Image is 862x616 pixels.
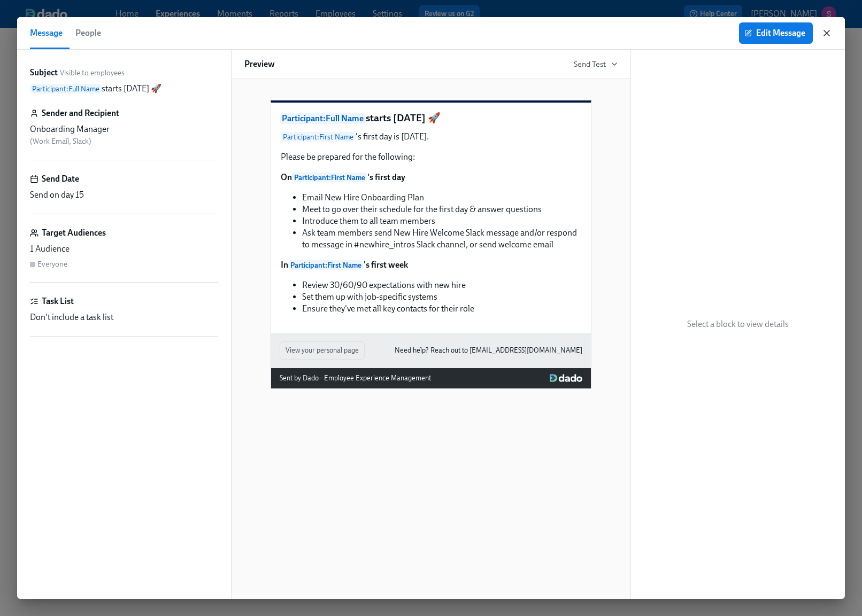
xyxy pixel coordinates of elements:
[280,113,366,124] span: Participant : Full Name
[42,227,106,239] h6: Target Audiences
[280,111,582,126] p: starts [DATE] 🚀
[30,311,218,323] div: Don't include a task list
[30,84,102,93] span: Participant : Full Name
[280,130,582,316] div: Participant:First Name's first day is [DATE]. Please be prepared for the following: OnParticipant...
[395,345,582,356] a: Need help? Reach out to [EMAIL_ADDRESS][DOMAIN_NAME]
[286,345,359,356] span: View your personal page
[280,372,431,384] div: Sent by Dado - Employee Experience Management
[42,295,74,307] h6: Task List
[42,107,119,119] h6: Sender and Recipient
[42,173,79,185] h6: Send Date
[30,83,161,95] p: starts [DATE] 🚀
[60,68,125,78] span: Visible to employees
[631,50,845,599] div: Select a block to view details
[746,28,805,38] span: Edit Message
[244,58,275,70] h6: Preview
[30,67,58,79] label: Subject
[739,22,813,44] button: Edit Message
[280,341,365,360] button: View your personal page
[550,374,582,383] img: Dado
[574,59,618,69] button: Send Test
[30,243,218,255] div: 1 Audience
[37,259,67,269] div: Everyone
[30,189,218,201] div: Send on day 15
[30,123,218,135] div: Onboarding Manager
[30,26,63,41] span: Message
[75,26,101,41] span: People
[30,137,91,146] span: ( Work Email, Slack )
